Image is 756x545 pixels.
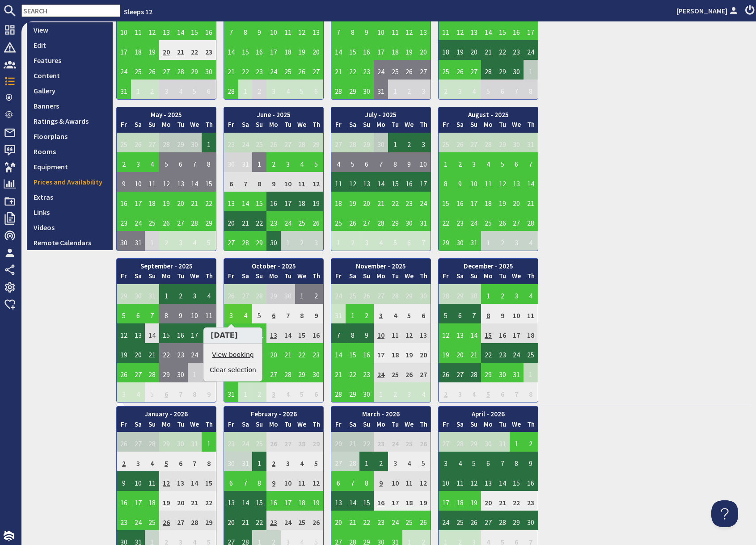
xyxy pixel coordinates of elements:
td: 28 [173,60,188,80]
td: 18 [295,192,309,211]
td: 26 [402,60,417,80]
th: We [402,120,417,133]
td: 8 [346,21,360,40]
td: 18 [388,40,402,60]
td: 16 [402,172,417,192]
td: 18 [331,192,346,211]
td: 10 [416,152,431,172]
td: 2 [145,80,159,99]
td: 5 [495,152,510,172]
a: Equipment [27,159,113,174]
td: 13 [510,172,524,192]
td: 16 [359,40,374,60]
td: 15 [252,192,266,211]
td: 16 [117,192,131,211]
td: 26 [266,133,281,152]
td: 30 [374,133,388,152]
td: 16 [252,40,266,60]
a: Ratings & Awards [27,113,113,129]
img: staytech_i_w-64f4e8e9ee0a9c174fd5317b4b171b261742d2d393467e5bdba4413f4f884c10.svg [4,531,14,541]
td: 13 [159,21,173,40]
a: Videos [27,220,113,235]
th: We [510,120,524,133]
th: Tu [495,120,510,133]
td: 31 [238,152,253,172]
td: 22 [202,192,216,211]
td: 26 [145,60,159,80]
td: 2 [266,152,281,172]
td: 9 [266,172,281,192]
td: 4 [295,152,309,172]
td: 21 [224,60,238,80]
td: 14 [173,21,188,40]
td: 1 [388,133,402,152]
td: 12 [145,21,159,40]
td: 27 [467,60,481,80]
td: 2 [453,152,467,172]
td: 12 [309,172,323,192]
td: 19 [346,192,360,211]
td: 1 [252,152,266,172]
td: 11 [481,172,495,192]
td: 25 [117,133,131,152]
td: 23 [202,40,216,60]
th: Mo [481,120,495,133]
td: 12 [295,21,309,40]
td: 25 [131,60,145,80]
td: 4 [481,152,495,172]
a: Rooms [27,144,113,159]
td: 15 [238,40,253,60]
td: 8 [388,152,402,172]
td: 1 [524,60,538,80]
td: 7 [510,80,524,99]
td: 21 [173,40,188,60]
td: 28 [295,133,309,152]
td: 10 [467,172,481,192]
td: 30 [224,152,238,172]
td: 12 [346,172,360,192]
td: 23 [224,133,238,152]
td: 25 [145,211,159,231]
th: August - 2025 [439,107,538,120]
td: 18 [145,192,159,211]
td: 31 [117,80,131,99]
td: 10 [117,21,131,40]
td: 17 [117,40,131,60]
td: 7 [524,152,538,172]
td: 29 [202,211,216,231]
td: 20 [467,40,481,60]
td: 24 [238,133,253,152]
td: 18 [439,40,453,60]
a: Edit [27,38,113,53]
td: 1 [388,80,402,99]
td: 2 [402,80,417,99]
td: 19 [453,40,467,60]
td: 17 [467,192,481,211]
td: 26 [453,60,467,80]
td: 27 [159,60,173,80]
td: 28 [159,133,173,152]
td: 14 [188,172,202,192]
th: Mo [374,120,388,133]
td: 25 [295,211,309,231]
td: 9 [402,152,417,172]
td: 10 [266,21,281,40]
th: Su [467,120,481,133]
td: 21 [524,192,538,211]
td: 7 [188,152,202,172]
th: Mo [266,120,281,133]
td: 29 [359,133,374,152]
a: Gallery [27,83,113,98]
td: 13 [173,172,188,192]
td: 6 [224,172,238,192]
td: 3 [159,80,173,99]
td: 11 [439,21,453,40]
td: 18 [481,192,495,211]
td: 18 [281,40,295,60]
td: 1 [238,80,253,99]
td: 12 [453,21,467,40]
td: 6 [495,80,510,99]
td: 6 [309,80,323,99]
a: Sleeps 12 [124,7,152,16]
td: 3 [467,152,481,172]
